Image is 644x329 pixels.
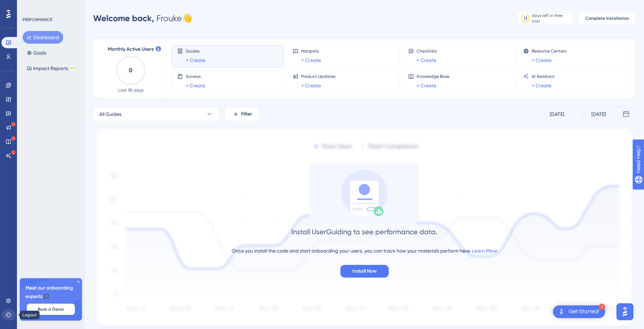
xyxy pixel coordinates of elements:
[129,67,132,74] text: 0
[301,74,335,79] span: Product Updates
[241,110,252,118] span: Filter
[614,301,636,322] iframe: UserGuiding AI Assistant Launcher
[472,248,497,254] a: Learn More
[23,62,80,75] button: Impact ReportsBETA
[417,74,449,79] span: Knowledge Base
[17,2,44,10] span: Need Help?
[225,107,260,121] button: Filter
[417,48,437,54] span: Checklists
[23,17,52,23] div: PERFORMANCE
[550,110,564,118] div: [DATE]
[186,56,205,64] a: + Create
[186,74,205,79] span: Surveys
[532,74,555,79] span: AI Assistant
[301,48,321,54] span: Hotspots
[301,81,321,90] a: + Create
[186,48,205,54] span: Guides
[591,110,606,118] div: [DATE]
[557,308,566,316] img: launcher-image-alternative-text
[532,81,551,90] a: + Create
[599,304,605,310] div: 2
[93,13,154,23] span: Welcome back,
[108,45,154,54] span: Monthly Active Users
[585,15,629,21] span: Complete Installation
[417,81,436,90] a: + Create
[340,265,389,278] button: Install Now
[524,15,527,21] div: 13
[532,48,566,54] span: Resource Centers
[25,284,76,301] span: Meet our onboarding experts 🎧
[301,56,321,64] a: + Create
[23,46,50,59] button: Goals
[93,107,219,121] button: All Guides
[27,304,75,315] button: Book a Demo
[352,267,377,275] span: Install Now
[93,13,192,24] div: Frouke 👋
[38,306,64,312] span: Book a Demo
[23,31,63,44] button: Dashboard
[291,227,437,237] div: Install UserGuiding to see performance data.
[417,56,436,64] a: + Create
[532,56,551,64] a: + Create
[186,81,205,90] a: + Create
[553,305,605,318] div: Open Get Started! checklist, remaining modules: 2
[532,13,571,24] div: days left in free trial
[99,110,121,118] span: All Guides
[118,87,143,93] span: Last 30 days
[232,247,497,255] div: Once you install the code and start onboarding your users, you can track how your materials perfo...
[579,13,636,24] button: Complete Installation
[568,308,600,316] div: Get Started!
[70,67,76,70] div: BETA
